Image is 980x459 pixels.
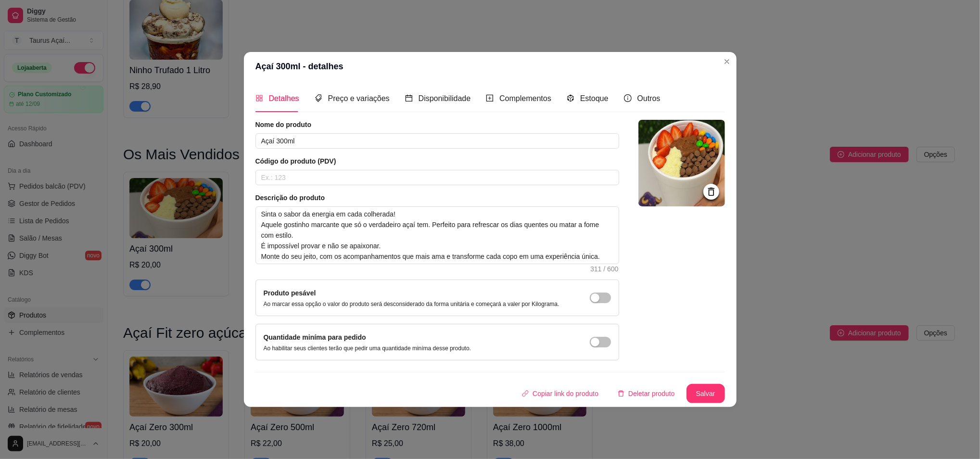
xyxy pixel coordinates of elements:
img: logo da loja [638,120,725,206]
p: Ao habilitar seus clientes terão que pedir uma quantidade miníma desse produto. [264,344,471,352]
button: Copiar link do produto [514,384,606,403]
label: Quantidade miníma para pedido [264,333,366,341]
span: Complementos [499,94,551,102]
span: plus-square [486,94,494,102]
span: Outros [637,94,661,102]
p: Ao marcar essa opção o valor do produto será desconsiderado da forma unitária e começará a valer ... [264,300,560,308]
button: deleteDeletar produto [610,384,683,403]
span: delete [618,390,624,397]
button: Salvar [687,384,725,403]
span: info-circle [624,94,632,102]
span: Detalhes [269,94,299,102]
article: Código do produto (PDV) [255,156,619,166]
span: Estoque [580,94,609,102]
span: code-sandbox [567,94,574,102]
input: Ex.: Hamburguer de costela [255,133,619,149]
article: Nome do produto [255,120,619,129]
label: Produto pesável [264,289,316,297]
header: Açaí 300ml - detalhes [244,52,737,81]
textarea: Sinta o sabor da energia em cada colherada! Aquele gostinho marcante que só o verdadeiro açaí tem... [256,207,619,264]
span: Preço e variações [328,94,390,102]
button: Close [719,54,735,69]
span: appstore [255,94,263,102]
span: calendar [405,94,413,102]
input: Ex.: 123 [255,170,619,185]
span: tags [315,94,322,102]
article: Descrição do produto [255,193,619,203]
span: Disponibilidade [419,94,471,102]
